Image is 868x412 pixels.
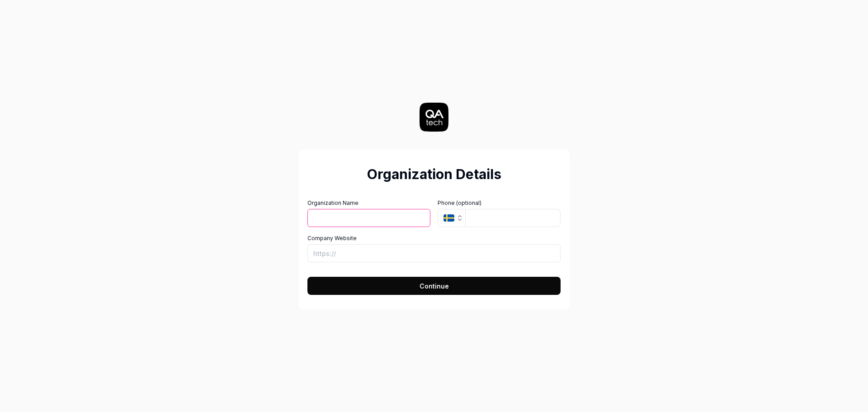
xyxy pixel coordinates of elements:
label: Company Website [307,234,561,242]
input: https:// [307,244,561,262]
button: Continue [307,277,561,295]
h2: Organization Details [307,164,561,185]
label: Organization Name [307,199,430,207]
label: Phone (optional) [438,199,561,207]
span: Continue [420,281,449,291]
